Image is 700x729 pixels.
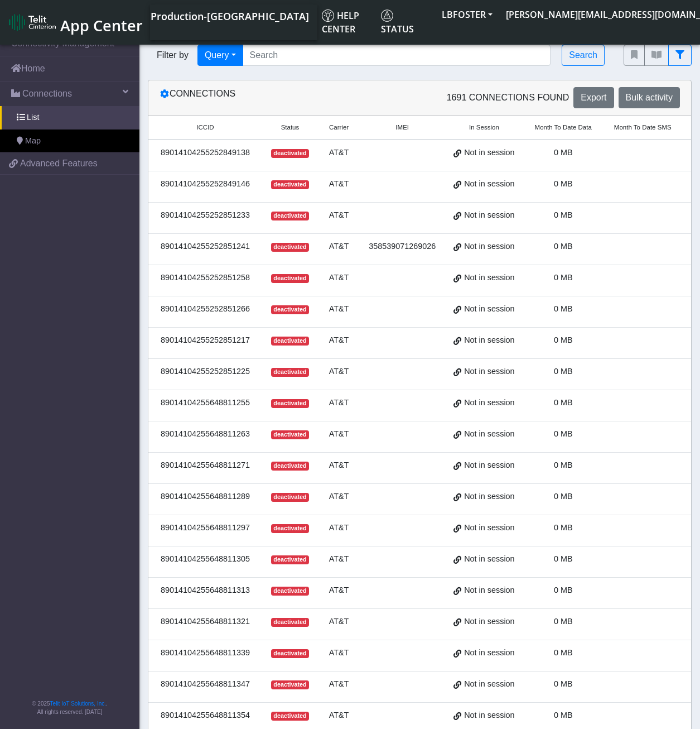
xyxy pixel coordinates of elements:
div: 89014104255648811255 [155,397,255,409]
span: deactivated [271,180,309,189]
div: 89014104255648811289 [155,491,255,503]
div: AT&T [325,616,353,628]
div: 89014104255648811354 [155,709,255,722]
span: Filter by [148,49,197,62]
div: AT&T [325,459,353,472]
span: deactivated [271,524,309,533]
div: fitlers menu [624,45,692,66]
span: Not in session [464,366,514,378]
span: In Session [469,123,499,132]
span: 0 MB [554,148,573,157]
div: AT&T [325,397,353,409]
span: 0 MB [554,648,573,657]
span: deactivated [271,430,309,439]
div: 89014104255648811305 [155,553,255,565]
span: 0 MB [554,679,573,688]
div: 89014104255648811297 [155,522,255,534]
span: 0 MB [554,335,573,344]
div: 89014104255252851233 [155,209,255,222]
div: AT&T [325,303,353,315]
button: Bulk activity [619,87,680,108]
span: 0 MB [554,711,573,720]
div: 89014104255252851241 [155,241,255,253]
span: 0 MB [554,242,573,251]
span: Export [581,93,606,102]
span: 0 MB [554,179,573,188]
span: ICCID [196,123,214,132]
span: deactivated [271,712,309,721]
div: AT&T [325,647,353,659]
span: deactivated [271,618,309,627]
span: 0 MB [554,461,573,469]
div: AT&T [325,366,353,378]
button: Query [197,45,243,66]
span: Not in session [464,272,514,284]
span: App Center [60,15,143,36]
button: Export [573,87,614,108]
span: deactivated [271,368,309,377]
span: IMEI [395,123,409,132]
span: 0 MB [554,586,573,594]
span: deactivated [271,274,309,283]
a: App Center [9,11,141,35]
span: deactivated [271,462,309,471]
div: 89014104255252851266 [155,303,255,315]
div: AT&T [325,334,353,347]
button: Search [562,45,605,66]
span: 0 MB [554,429,573,438]
span: Month To Date SMS [614,123,672,132]
span: 0 MB [554,304,573,313]
div: AT&T [325,584,353,597]
span: Not in session [464,303,514,315]
div: 89014104255648811313 [155,584,255,597]
a: Status [376,4,435,40]
div: 89014104255252851258 [155,272,255,284]
div: AT&T [325,491,353,503]
img: status.svg [381,9,393,22]
span: Not in session [464,647,514,659]
div: 89014104255648811321 [155,616,255,628]
span: Not in session [464,553,514,565]
span: deactivated [271,555,309,564]
div: 89014104255252851225 [155,366,255,378]
input: Search... [243,45,551,66]
span: Status [281,123,300,132]
span: Carrier [329,123,349,132]
div: 89014104255648811347 [155,678,255,690]
span: Advanced Features [20,157,98,170]
div: AT&T [325,709,353,722]
span: 0 MB [554,492,573,501]
span: List [27,112,39,124]
span: Not in session [464,584,514,597]
div: 358539071269026 [366,241,438,253]
div: AT&T [325,272,353,284]
div: 89014104255648811339 [155,647,255,659]
div: 89014104255252851217 [155,334,255,347]
button: LBFOSTER [435,4,499,25]
span: deactivated [271,337,309,346]
span: deactivated [271,305,309,314]
span: deactivated [271,243,309,252]
span: Help center [322,9,359,35]
span: Map [25,135,41,147]
div: 89014104255648811263 [155,428,255,440]
span: 0 MB [554,367,573,376]
span: Not in session [464,428,514,440]
span: Not in session [464,459,514,472]
span: Not in session [464,147,514,159]
span: Not in session [464,397,514,409]
span: Not in session [464,241,514,253]
span: Month To Date Data [535,123,592,132]
span: Not in session [464,334,514,347]
div: AT&T [325,678,353,690]
span: Connections [22,87,72,100]
span: Not in session [464,678,514,690]
span: Production-[GEOGRAPHIC_DATA] [151,9,309,23]
span: 0 MB [554,523,573,532]
a: Telit IoT Solutions, Inc. [50,701,106,707]
span: 0 MB [554,273,573,282]
div: AT&T [325,178,353,190]
div: Connections [151,87,420,108]
span: 0 MB [554,210,573,219]
div: AT&T [325,209,353,222]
